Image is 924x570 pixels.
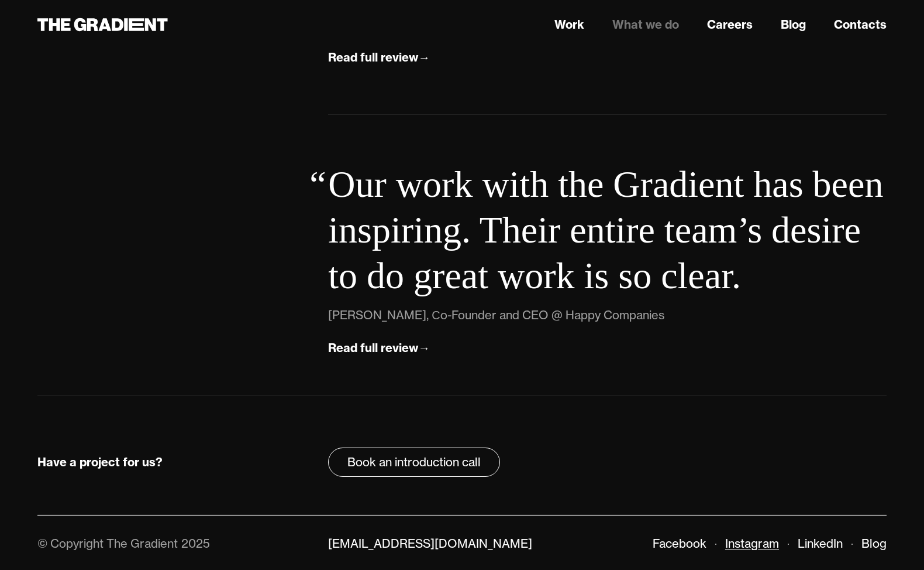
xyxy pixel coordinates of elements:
[37,536,178,551] div: © Copyright The Gradient
[328,306,664,325] div: [PERSON_NAME], Сo-Founder and CEO @ Happy Companies
[798,536,843,551] a: LinkedIn
[781,16,806,33] a: Blog
[861,536,887,551] a: Blog
[554,16,584,33] a: Work
[328,340,418,356] div: Read full review
[328,50,418,65] div: Read full review
[328,48,430,67] a: Read full review→
[328,536,532,551] a: [EMAIL_ADDRESS][DOMAIN_NAME]
[725,536,779,551] a: Instagram
[328,339,430,358] a: Read full review→
[834,16,887,33] a: Contacts
[37,455,163,469] strong: Have a project for us?
[328,448,500,477] a: Book an introduction call
[181,536,210,551] div: 2025
[328,162,887,299] blockquote: Our work with the Gradient has been inspiring. Their entire team’s desire to do great work is so ...
[653,536,706,551] a: Facebook
[612,16,679,33] a: What we do
[418,340,430,356] div: →
[707,16,753,33] a: Careers
[418,50,430,65] div: →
